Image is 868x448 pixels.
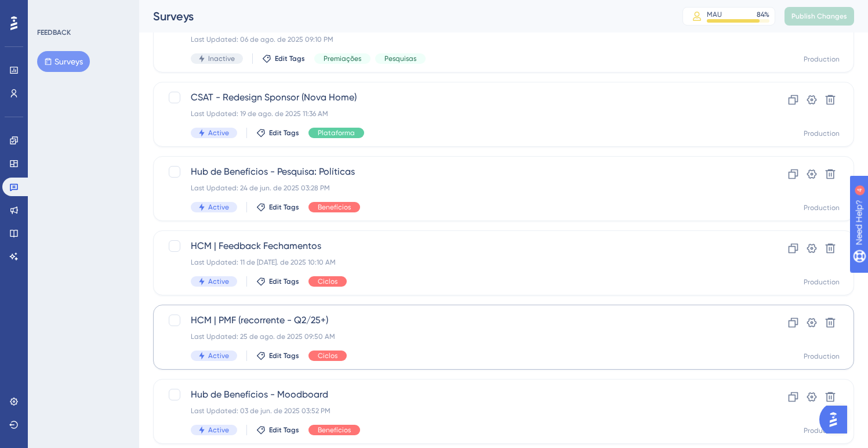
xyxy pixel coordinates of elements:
[191,183,724,193] div: Last Updated: 24 de jun. de 2025 03:28 PM
[256,128,299,138] button: Edit Tags
[757,10,769,19] div: 84 %
[256,351,299,360] button: Edit Tags
[37,28,71,37] div: FEEDBACK
[804,352,840,361] div: Production
[191,239,724,253] span: HCM | Feedback Fechamentos
[191,109,724,118] div: Last Updated: 19 de ago. de 2025 11:36 AM
[318,351,337,360] span: Ciclos
[318,128,355,138] span: Plataforma
[191,165,724,179] span: Hub de Benefícios - Pesquisa: Políticas
[791,12,847,21] span: Publish Changes
[208,54,235,63] span: Inactive
[384,54,416,63] span: Pesquisas
[785,7,854,26] button: Publish Changes
[804,55,840,64] div: Production
[208,277,229,286] span: Active
[804,129,840,138] div: Production
[804,203,840,212] div: Production
[208,351,229,360] span: Active
[208,128,229,138] span: Active
[318,277,337,286] span: Ciclos
[37,51,90,72] button: Surveys
[275,54,305,63] span: Edit Tags
[269,425,299,435] span: Edit Tags
[191,91,724,104] span: CSAT - Redesign Sponsor (Nova Home)
[191,406,724,416] div: Last Updated: 03 de jun. de 2025 03:52 PM
[256,425,299,435] button: Edit Tags
[269,203,299,212] span: Edit Tags
[318,425,351,435] span: Benefícios
[208,203,229,212] span: Active
[191,258,724,267] div: Last Updated: 11 de [DATE]. de 2025 10:10 AM
[256,203,299,212] button: Edit Tags
[269,351,299,360] span: Edit Tags
[819,402,854,437] iframe: UserGuiding AI Assistant Launcher
[804,277,840,287] div: Production
[153,8,653,24] div: Surveys
[208,425,229,435] span: Active
[191,313,724,327] span: HCM | PMF (recorrente - Q2/25+)
[191,35,724,44] div: Last Updated: 06 de ago. de 2025 09:10 PM
[27,3,72,17] span: Need Help?
[318,203,351,212] span: Benefícios
[191,332,724,341] div: Last Updated: 25 de ago. de 2025 09:50 AM
[269,277,299,286] span: Edit Tags
[262,54,305,63] button: Edit Tags
[324,54,361,63] span: Premiações
[81,6,84,15] div: 4
[804,426,840,435] div: Production
[269,128,299,138] span: Edit Tags
[191,388,724,402] span: Hub de Benefícios - Moodboard
[256,277,299,286] button: Edit Tags
[707,10,722,19] div: MAU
